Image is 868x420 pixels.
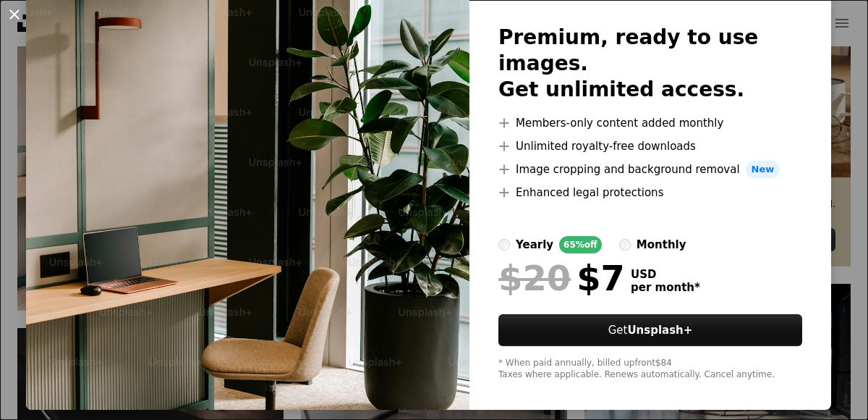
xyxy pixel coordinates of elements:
li: Members-only content added monthly [498,114,802,132]
span: New [746,161,780,178]
span: $20 [498,259,571,297]
li: Enhanced legal protections [498,184,802,201]
li: Unlimited royalty-free downloads [498,138,802,155]
div: * When paid annually, billed upfront $84 Taxes where applicable. Renews automatically. Cancel any... [498,358,802,381]
div: 65% off [559,236,602,253]
button: GetUnsplash+ [498,314,802,346]
li: Image cropping and background removal [498,161,802,178]
div: monthly [637,236,686,253]
div: yearly [516,236,553,253]
input: yearly65%off [498,239,510,251]
h2: Premium, ready to use images. Get unlimited access. [498,25,802,103]
div: $7 [498,259,625,297]
span: USD [631,268,700,281]
span: per month * [631,281,700,294]
strong: Unsplash+ [627,324,692,337]
input: monthly [619,239,631,251]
